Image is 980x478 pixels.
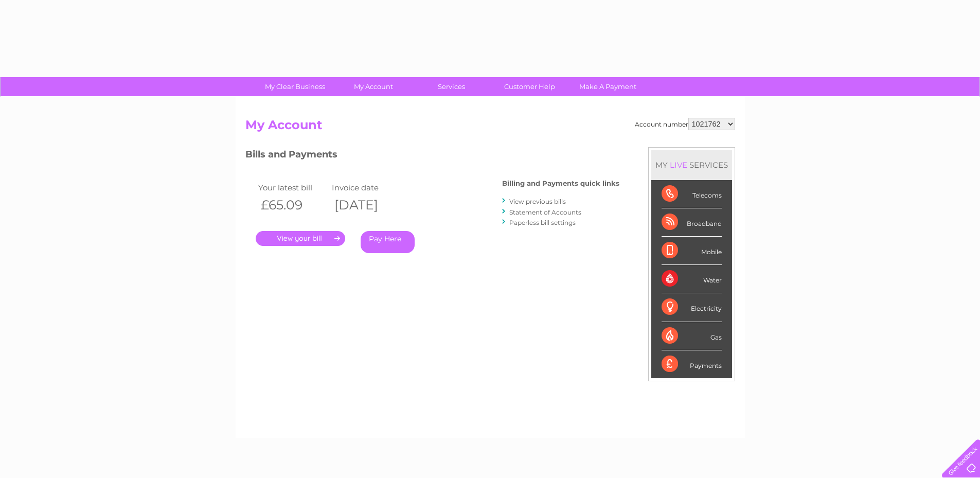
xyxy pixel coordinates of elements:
[409,77,494,96] a: Services
[662,265,722,293] div: Water
[487,77,572,96] a: Customer Help
[662,208,722,237] div: Broadband
[509,208,581,216] a: Statement of Accounts
[256,231,345,246] a: .
[256,194,330,216] th: £65.09
[329,194,403,216] th: [DATE]
[245,118,735,137] h2: My Account
[668,160,689,170] div: LIVE
[662,350,722,378] div: Payments
[509,198,566,205] a: View previous bills
[662,293,722,322] div: Electricity
[253,77,337,96] a: My Clear Business
[565,77,650,96] a: Make A Payment
[651,150,732,180] div: MY SERVICES
[245,147,619,165] h3: Bills and Payments
[502,180,619,187] h4: Billing and Payments quick links
[361,231,415,253] a: Pay Here
[662,180,722,208] div: Telecoms
[509,219,576,226] a: Paperless bill settings
[662,237,722,265] div: Mobile
[662,322,722,350] div: Gas
[331,77,416,96] a: My Account
[256,181,330,194] td: Your latest bill
[329,181,403,194] td: Invoice date
[635,118,735,130] div: Account number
